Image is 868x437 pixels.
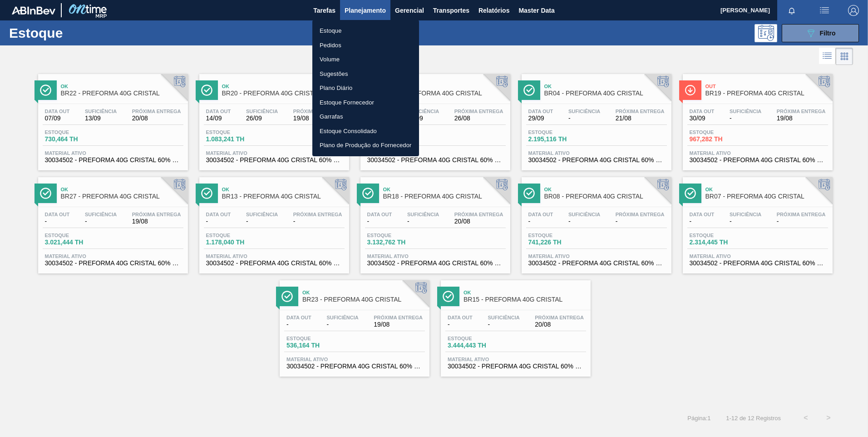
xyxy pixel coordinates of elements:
[312,52,419,67] a: Volume
[312,95,419,110] a: Estoque Fornecedor
[312,67,419,81] a: Sugestões
[312,81,419,95] a: Plano Diário
[312,109,419,124] a: Garrafas
[312,138,419,153] a: Plano de Produção do Fornecedor
[312,24,419,38] a: Estoque
[312,38,419,53] a: Pedidos
[312,124,419,139] a: Estoque Consolidado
